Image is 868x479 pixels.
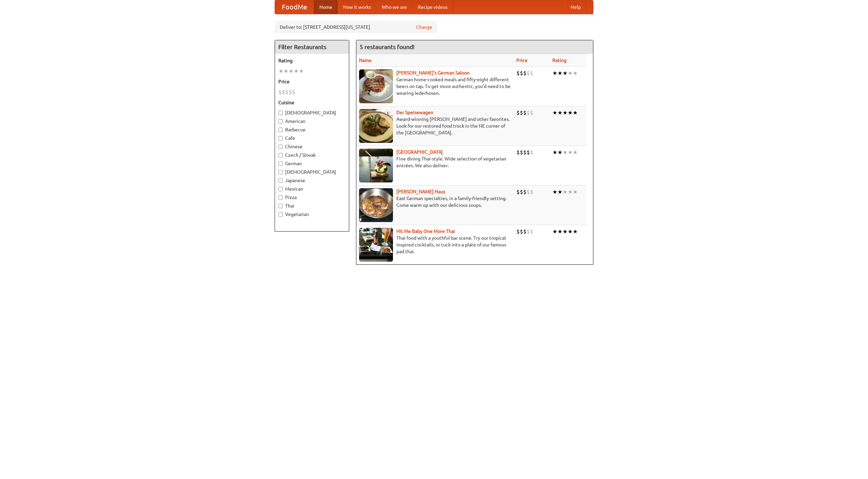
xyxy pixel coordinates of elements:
li: ★ [568,69,573,77]
li: ★ [552,109,557,116]
li: ★ [563,109,568,116]
li: $ [523,149,527,156]
li: ★ [573,149,578,156]
li: $ [289,88,292,96]
li: ★ [552,69,557,77]
a: Name [359,58,372,63]
img: speisewagen.jpg [359,109,393,143]
label: [DEMOGRAPHIC_DATA] [278,169,346,175]
a: Help [565,0,586,14]
li: $ [530,69,533,77]
a: [PERSON_NAME]'s German Saloon [396,70,470,75]
li: $ [523,69,527,77]
a: Rating [552,58,567,63]
li: $ [527,69,530,77]
li: $ [516,188,520,196]
input: Mexican [278,187,283,191]
h5: Cuisine [278,99,346,106]
li: ★ [557,69,563,77]
li: $ [520,69,523,77]
li: $ [516,149,520,156]
p: East German specialties, in a family-friendly setting. Come warm up with our delicious soups. [359,195,511,209]
img: satay.jpg [359,149,393,182]
li: $ [278,88,282,96]
h4: Filter Restaurants [275,40,349,54]
input: German [278,161,283,166]
a: Price [516,58,528,63]
h5: Price [278,78,346,85]
li: ★ [563,149,568,156]
li: $ [527,228,530,235]
h5: Rating [278,57,346,64]
li: ★ [552,228,557,235]
a: [GEOGRAPHIC_DATA] [396,149,443,155]
input: [DEMOGRAPHIC_DATA] [278,111,283,115]
li: $ [523,188,527,196]
b: Der Speisewagen [396,110,433,115]
li: ★ [573,109,578,116]
input: Czech / Slovak [278,153,283,157]
input: American [278,119,283,124]
li: $ [527,149,530,156]
a: [PERSON_NAME] Haus [396,189,445,194]
li: $ [516,109,520,116]
label: Vegetarian [278,211,346,218]
li: ★ [563,228,568,235]
li: ★ [557,149,563,156]
label: Chinese [278,143,346,150]
label: Thai [278,202,346,209]
label: [DEMOGRAPHIC_DATA] [278,109,346,116]
li: ★ [568,188,573,196]
img: kohlhaus.jpg [359,188,393,222]
li: ★ [557,188,563,196]
li: $ [282,88,285,96]
a: Change [416,24,432,30]
li: ★ [568,109,573,116]
a: Recipe videos [412,0,453,14]
label: Japanese [278,177,346,184]
li: ★ [552,188,557,196]
a: Home [314,0,338,14]
li: ★ [278,67,283,75]
li: $ [530,109,533,116]
div: Deliver to: [STREET_ADDRESS][US_STATE] [275,21,437,33]
li: $ [520,109,523,116]
input: Cafe [278,136,283,140]
input: Vegetarian [278,212,283,217]
li: ★ [552,149,557,156]
p: German home-cooked meals and fifty-eight different beers on tap. To get more authentic, you'd nee... [359,76,511,96]
label: German [278,160,346,167]
label: Pizza [278,194,346,201]
input: Chinese [278,145,283,149]
a: How it works [338,0,376,14]
input: Japanese [278,178,283,183]
li: $ [530,149,533,156]
input: Thai [278,204,283,208]
a: Who we are [376,0,412,14]
label: Barbecue [278,126,346,133]
label: Czech / Slovak [278,152,346,158]
li: $ [520,149,523,156]
li: $ [527,109,530,116]
li: ★ [563,69,568,77]
li: $ [520,188,523,196]
input: Barbecue [278,128,283,132]
a: Hit Me Baby One More Thai [396,228,455,234]
p: Fine dining Thai-style. Wide selection of vegetarian entrées. We also deliver. [359,155,511,169]
label: Cafe [278,135,346,141]
img: esthers.jpg [359,69,393,103]
li: ★ [299,67,304,75]
li: ★ [294,67,299,75]
li: ★ [289,67,294,75]
li: ★ [563,188,568,196]
input: Pizza [278,195,283,200]
ng-pluralize: 5 restaurants found! [360,44,415,50]
li: ★ [568,228,573,235]
li: $ [520,228,523,235]
p: Thai food with a youthful bar scene. Try our tropical inspired cocktails, or tuck into a plate of... [359,235,511,255]
li: ★ [557,109,563,116]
